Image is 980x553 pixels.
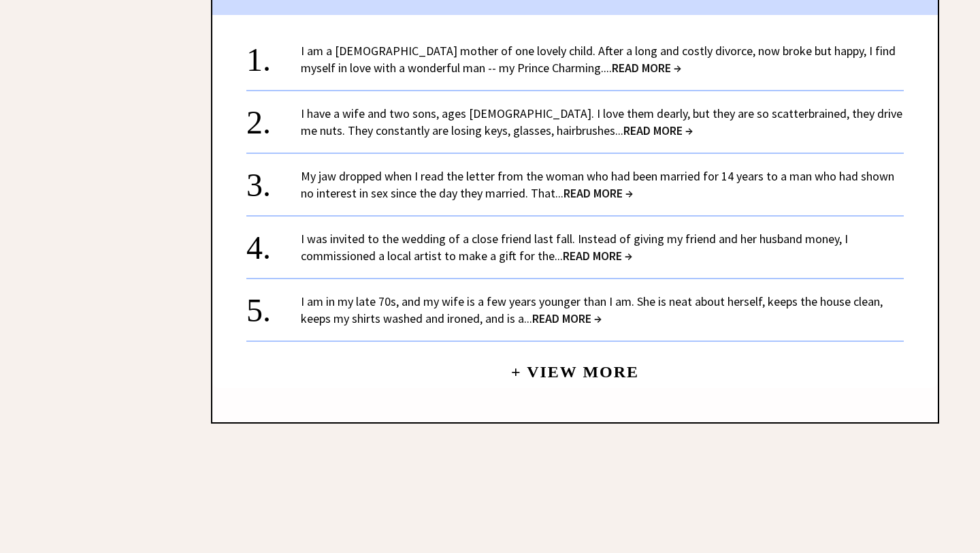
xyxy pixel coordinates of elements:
[301,231,848,264] a: I was invited to the wedding of a close friend last fall. Instead of giving my friend and her hus...
[246,293,301,318] div: 5.
[301,43,896,76] a: I am a [DEMOGRAPHIC_DATA] mother of one lovely child. After a long and costly divorce, now broke ...
[246,42,301,67] div: 1.
[246,230,301,255] div: 4.
[623,123,693,138] span: READ MORE →
[301,294,883,326] a: I am in my late 70s, and my wife is a few years younger than I am. She is neat about herself, kee...
[511,351,639,381] a: + View More
[301,106,902,138] a: I have a wife and two sons, ages [DEMOGRAPHIC_DATA]. I love them dearly, but they are so scatterb...
[612,60,681,76] span: READ MORE →
[563,185,633,201] span: READ MORE →
[563,248,632,264] span: READ MORE →
[246,168,301,193] div: 3.
[532,311,602,326] span: READ MORE →
[301,168,894,201] a: My jaw dropped when I read the letter from the woman who had been married for 14 years to a man w...
[246,105,301,130] div: 2.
